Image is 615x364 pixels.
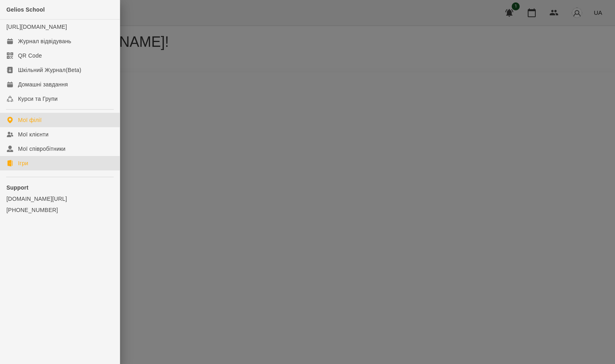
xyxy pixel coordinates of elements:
div: Шкільний Журнал(Beta) [18,66,81,74]
span: Gelios School [6,6,45,13]
div: QR Code [18,52,42,60]
p: Support [6,184,113,192]
a: [URL][DOMAIN_NAME] [6,24,67,30]
a: [DOMAIN_NAME][URL] [6,195,113,203]
div: Мої клієнти [18,130,48,138]
div: Журнал відвідувань [18,37,71,45]
a: [PHONE_NUMBER] [6,206,113,214]
div: Курси та Групи [18,95,58,103]
div: Ігри [18,159,28,167]
div: Мої філії [18,116,42,124]
div: Домашні завдання [18,80,68,88]
div: Мої співробітники [18,145,66,153]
